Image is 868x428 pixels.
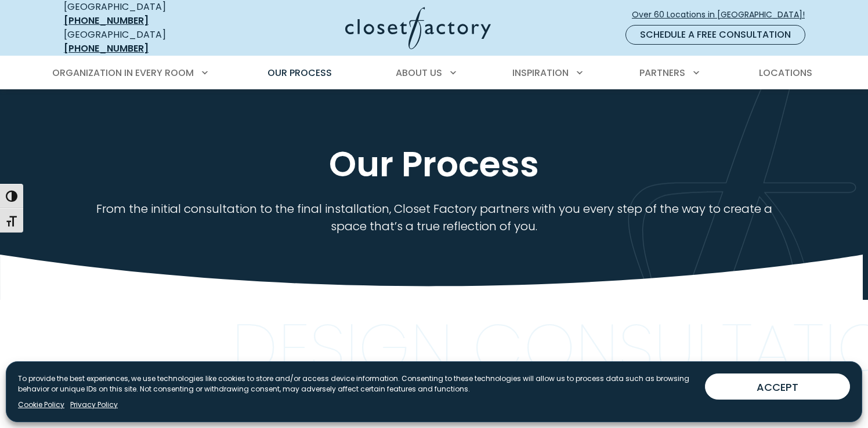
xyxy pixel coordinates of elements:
span: Inspiration [512,66,569,79]
nav: Primary Menu [44,57,824,89]
span: Locations [759,66,812,79]
p: From the initial consultation to the final installation, Closet Factory partners with you every s... [93,200,775,235]
a: Over 60 Locations in [GEOGRAPHIC_DATA]! [631,5,815,25]
a: Cookie Policy [18,400,64,410]
img: Closet Factory Logo [345,7,491,49]
span: Our Process [267,66,332,79]
a: Schedule a Free Consultation [625,25,805,45]
span: Over 60 Locations in [GEOGRAPHIC_DATA]! [632,9,814,21]
h1: Our Process [62,142,806,186]
span: Partners [639,66,685,79]
span: About Us [396,66,442,79]
a: [PHONE_NUMBER] [64,14,149,27]
a: Privacy Policy [70,400,118,410]
a: [PHONE_NUMBER] [64,42,149,55]
button: ACCEPT [705,373,850,400]
div: [GEOGRAPHIC_DATA] [64,28,232,56]
p: To provide the best experiences, we use technologies like cookies to store and/or access device i... [18,373,696,394]
span: Organization in Every Room [52,66,194,79]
